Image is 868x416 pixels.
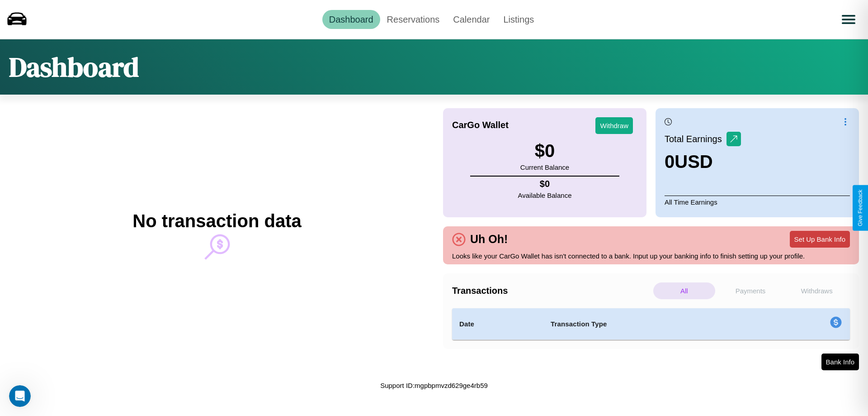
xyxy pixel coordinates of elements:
[9,48,139,86] h1: Dashboard
[132,211,301,231] h2: No transaction data
[720,282,782,299] p: Payments
[380,10,447,29] a: Reservations
[665,152,741,172] h3: 0 USD
[520,141,569,161] h3: $ 0
[518,179,572,189] h4: $ 0
[466,233,512,246] h4: Uh Oh!
[653,282,715,299] p: All
[496,10,541,29] a: Listings
[452,286,651,296] h4: Transactions
[790,231,850,248] button: Set Up Bank Info
[380,379,488,392] p: Support ID: mgpbpmvzd629ge4rb59
[9,385,31,407] iframe: Intercom live chat
[520,161,569,173] p: Current Balance
[452,120,509,130] h4: CarGo Wallet
[821,354,859,370] button: Bank Info
[518,189,572,201] p: Available Balance
[551,319,756,330] h4: Transaction Type
[665,196,850,208] p: All Time Earnings
[459,319,536,330] h4: Date
[452,250,850,262] p: Looks like your CarGo Wallet has isn't connected to a bank. Input up your banking info to finish ...
[452,308,850,340] table: simple table
[322,10,380,29] a: Dashboard
[665,131,726,147] p: Total Earnings
[836,7,861,32] button: Open menu
[446,10,496,29] a: Calendar
[595,117,633,134] button: Withdraw
[786,282,848,299] p: Withdraws
[857,190,863,226] div: Give Feedback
